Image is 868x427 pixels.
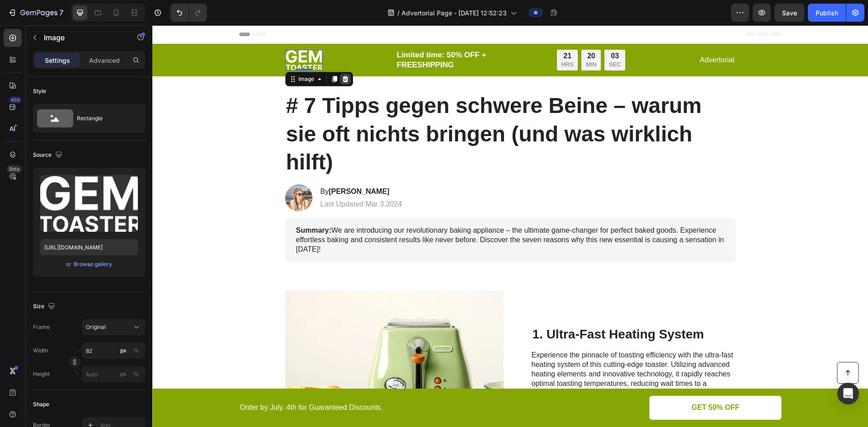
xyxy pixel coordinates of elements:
div: Publish [816,8,838,18]
div: Rectangle [77,108,132,129]
p: # 7 Tipps gegen schwere Beine – warum sie oft nichts bringen (und was wirklich hilft) [134,66,582,151]
iframe: Design area [152,25,868,427]
p: Advertorial [547,30,582,40]
div: % [133,370,139,378]
p: Image [44,32,121,43]
span: Advertorial Page - [DATE] 12:52:23 [401,8,507,18]
p: HRS [409,36,421,43]
a: GET 50% OFF [497,371,629,394]
div: % [133,347,139,355]
h2: 1. Ultra-Fast Heating System [379,300,583,318]
button: Publish [808,4,846,22]
div: Shape [33,400,49,408]
div: 21 [409,26,421,36]
button: 7 [4,4,67,22]
div: Beta [7,165,22,173]
input: px% [82,343,145,359]
input: https://example.com/image.jpg [40,239,138,255]
img: preview-image [40,175,138,232]
h1: Rich Text Editor. Editing area: main [133,66,583,152]
div: Size [33,300,57,313]
span: or [66,259,71,270]
button: Browse gallery [73,260,113,269]
span: Save [782,9,797,17]
strong: [PERSON_NAME] [176,162,237,170]
div: Image [144,50,164,58]
div: 20 [434,26,444,36]
div: Undo/Redo [170,4,207,22]
p: Last Updated Mar 3.2024 [168,174,250,184]
button: px [131,345,142,356]
p: Experience the pinnacle of toasting efficiency with the ultra-fast heating system of this cutting... [379,325,582,400]
p: 7 [59,7,63,18]
div: Open Intercom Messenger [837,383,859,404]
span: Original [86,323,106,331]
h2: By [167,161,251,172]
p: We are introducing our revolutionary baking appliance – the ultimate game-changer for perfect bak... [144,201,572,229]
p: MIN [434,36,444,43]
span: / [397,8,400,18]
button: px [131,369,142,380]
div: Source [33,149,64,161]
label: Height [33,370,50,378]
div: Browse gallery [74,260,112,268]
p: GET 50% OFF [539,378,587,387]
button: Save [774,4,804,22]
img: gempages_586119134987682651-13c32ef0-962a-483f-a619-357b26fae755.webp [133,159,160,186]
p: Settings [45,56,70,65]
button: % [118,369,129,380]
div: 450 [9,96,22,103]
p: Limited time: 50% OFF + FREESHIPPING [245,25,393,45]
div: px [120,370,127,378]
button: % [118,345,129,356]
div: Style [33,87,46,95]
img: gempages_586119134987682651-14d08d5d-6a69-438f-a9f4-ef4d88f3641a.png [133,24,170,45]
button: Original [82,319,145,335]
label: Width [33,347,48,355]
input: px% [82,366,145,382]
div: px [120,347,127,355]
p: SEC [457,36,469,43]
strong: Summary: [144,201,179,209]
div: 03 [457,26,469,36]
p: Advanced [89,56,120,65]
label: Frame [33,323,50,331]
